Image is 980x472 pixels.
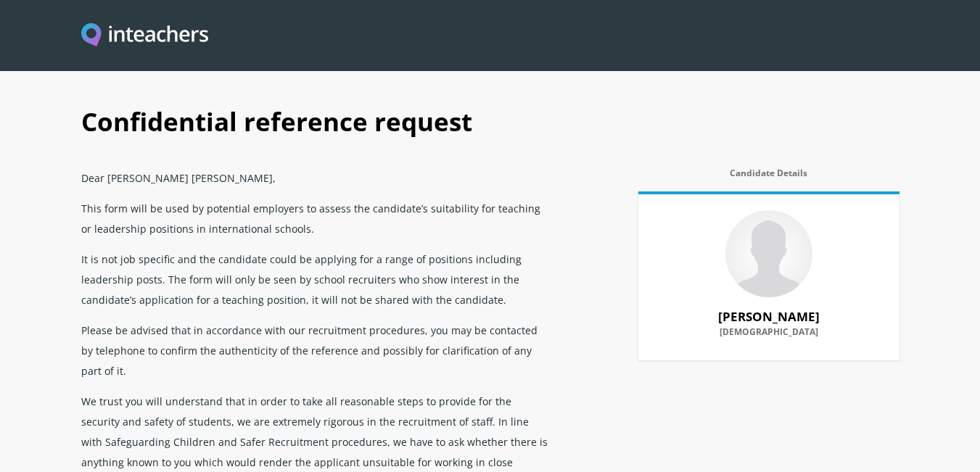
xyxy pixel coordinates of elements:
[81,23,209,49] img: Inteachers
[81,193,551,244] p: This form will be used by potential employers to assess the candidate’s suitability for teaching ...
[718,308,820,325] strong: [PERSON_NAME]
[81,162,551,193] p: Dear [PERSON_NAME] [PERSON_NAME],
[656,327,882,346] label: [DEMOGRAPHIC_DATA]
[81,23,209,49] a: Visit this site's homepage
[81,91,899,162] h1: Confidential reference request
[638,168,899,187] label: Candidate Details
[725,210,812,297] img: 80437
[81,315,551,386] p: Please be advised that in accordance with our recruitment procedures, you may be contacted by tel...
[81,244,551,315] p: It is not job specific and the candidate could be applying for a range of positions including lea...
